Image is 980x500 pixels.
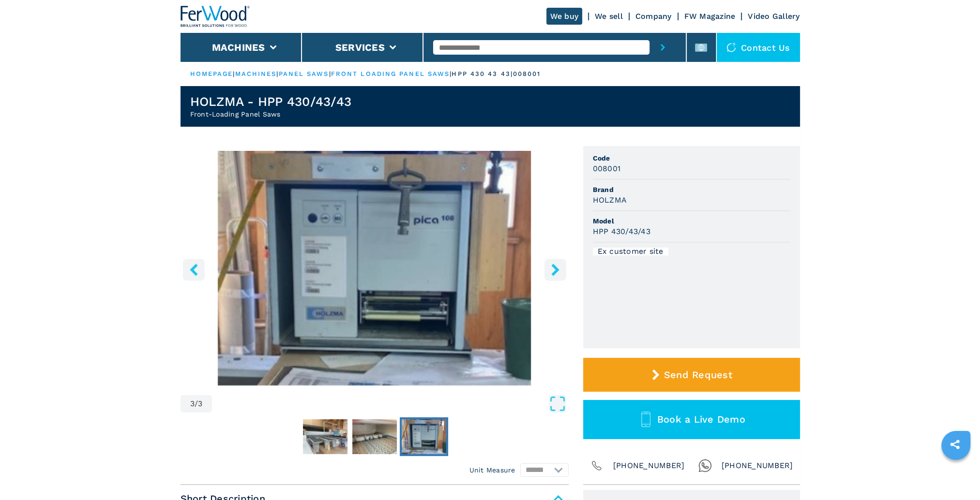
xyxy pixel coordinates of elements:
span: Model [593,216,790,226]
button: right-button [544,259,566,280]
a: Video Gallery [748,12,799,21]
span: | [329,70,331,77]
a: panel saws [279,70,329,77]
img: 594e066899130da99cb875340fc1530b [402,419,446,454]
button: Go to Slide 3 [400,417,448,456]
h3: HPP 430/43/43 [593,226,650,237]
button: Go to Slide 2 [350,417,399,456]
button: left-button [183,259,205,280]
a: We sell [595,12,623,21]
div: Go to Slide 3 [181,151,569,385]
span: [PHONE_NUMBER] [613,459,685,472]
img: ab08afbbc453937040b6e100dba6800c [352,419,397,454]
span: [PHONE_NUMBER] [722,459,793,472]
span: / [195,400,198,408]
span: 3 [198,400,202,408]
button: Go to Slide 1 [301,417,349,456]
span: Brand [593,185,790,194]
button: Machines [212,42,265,53]
p: 008001 [513,70,541,78]
a: machines [235,70,277,77]
img: Whatsapp [698,459,712,472]
a: Company [635,12,672,21]
iframe: Chat [939,456,973,493]
span: | [276,70,278,77]
span: Send Request [664,369,732,381]
em: Unit Measure [469,465,515,475]
h1: HOLZMA - HPP 430/43/43 [190,94,352,109]
h2: Front-Loading Panel Saws [190,109,352,119]
button: Send Request [583,358,800,392]
a: FW Magazine [684,12,736,21]
span: | [450,70,452,77]
img: Ferwood [181,6,250,27]
img: Contact us [726,43,736,52]
a: We buy [546,8,583,25]
img: 0a229089df893b1ac63945236a3edbdc [303,419,347,454]
a: front loading panel saws [331,70,450,77]
button: Open Fullscreen [214,395,566,412]
span: Book a Live Demo [657,413,745,425]
h3: HOLZMA [593,194,627,206]
a: sharethis [943,432,967,456]
button: Services [335,42,385,53]
button: submit-button [649,33,676,62]
img: Front-Loading Panel Saws HOLZMA HPP 430/43/43 [181,151,569,385]
img: Phone [590,459,603,472]
nav: Thumbnail Navigation [181,417,569,456]
div: Contact us [717,33,800,62]
button: Book a Live Demo [583,400,800,439]
span: Code [593,153,790,163]
h3: 008001 [593,163,621,174]
span: | [233,70,235,77]
p: hpp 430 43 43 | [452,70,513,78]
a: HOMEPAGE [190,70,233,77]
span: 3 [190,400,195,408]
div: Ex customer site [593,248,668,255]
